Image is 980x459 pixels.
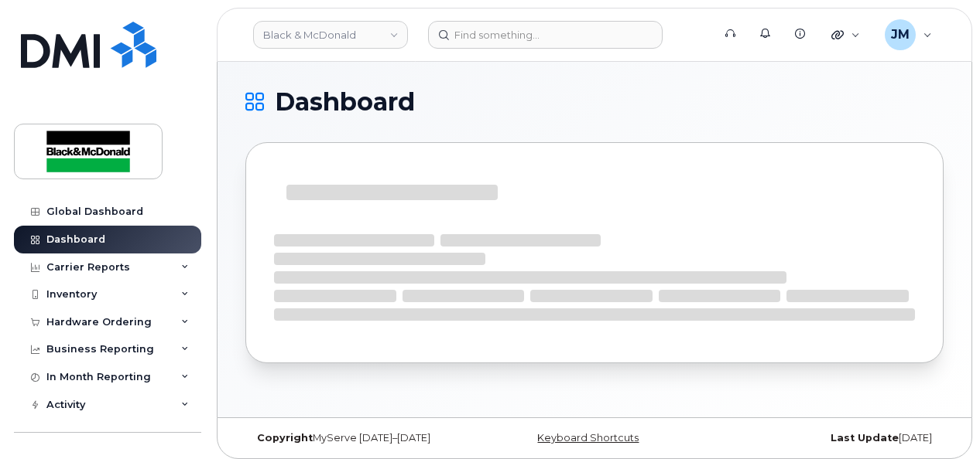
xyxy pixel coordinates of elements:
[257,432,313,444] strong: Copyright
[245,432,478,444] div: MyServe [DATE]–[DATE]
[275,90,415,114] span: Dashboard
[711,432,944,444] div: [DATE]
[537,432,639,444] a: Keyboard Shortcuts
[831,432,899,444] strong: Last Update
